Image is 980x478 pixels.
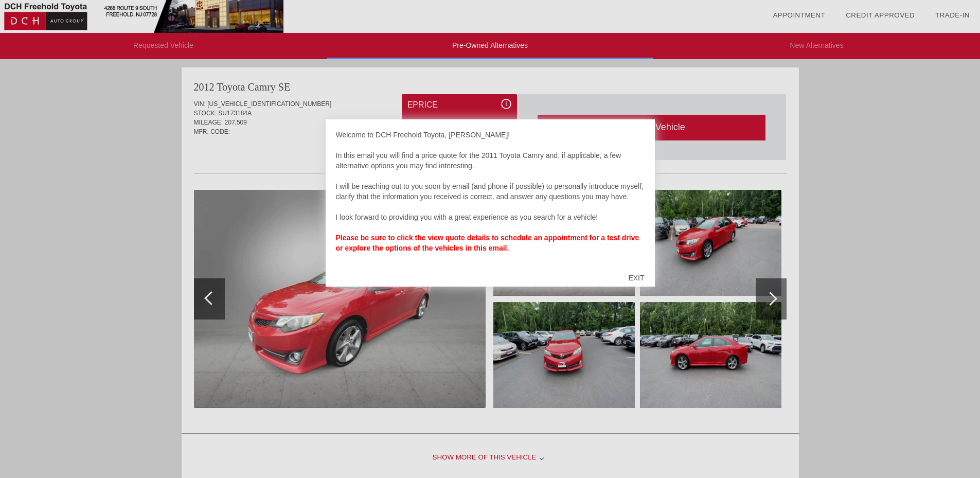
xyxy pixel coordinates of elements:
[935,11,970,19] a: Trade-In
[336,130,645,263] div: Welcome to DCH Freehold Toyota, [PERSON_NAME]! In this email you will find a price quote for the ...
[773,11,825,19] a: Appointment
[618,262,654,293] div: EXIT
[846,11,915,19] a: Credit Approved
[336,234,639,252] b: Please be sure to click the view quote details to schedule an appointment for a test drive or exp...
